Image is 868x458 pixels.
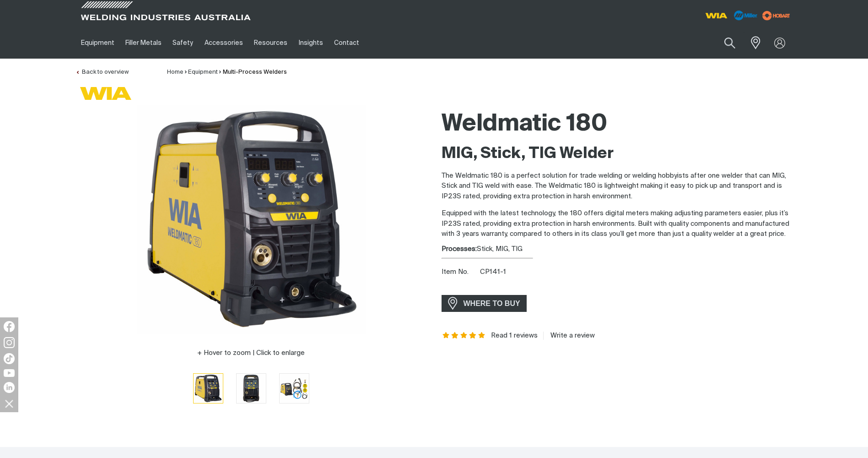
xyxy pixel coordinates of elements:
[442,109,793,139] h1: Weldmatic 180
[442,244,793,255] div: Stick, MIG, TIG
[75,27,614,59] nav: Main
[120,27,167,59] a: Filler Metals
[714,32,745,54] button: Search products
[75,69,129,75] a: Back to overview of Multi-Process Welders
[279,373,309,403] button: Go to slide 3
[480,268,506,275] span: CP141-1
[293,27,328,59] a: Insights
[4,321,15,332] img: Facebook
[702,32,745,54] input: Product name or item number...
[199,27,248,59] a: Accessories
[1,396,17,411] img: hide socials
[442,245,477,252] strong: Processes:
[760,9,793,22] img: miller
[4,369,15,377] img: YouTube
[194,374,223,403] img: Weldmatic 180
[237,374,266,403] img: Weldmatic 180
[4,337,15,348] img: Instagram
[442,208,793,240] p: Equipped with the latest technology, the 180 offers digital meters making adjusting parameters ea...
[75,27,120,59] a: Equipment
[248,27,293,59] a: Resources
[442,333,486,339] span: Rating: 5
[236,373,266,403] button: Go to slide 2
[491,332,538,340] a: Read 1 reviews
[137,105,366,334] img: Weldmatic 180
[192,348,310,359] button: Hover to zoom | Click to enlarge
[442,144,793,164] h2: MIG, Stick, TIG Welder
[458,296,526,311] span: WHERE TO BUY
[167,27,199,59] a: Safety
[193,373,223,403] button: Go to slide 1
[442,171,793,202] p: The Weldmatic 180 is a perfect solution for trade welding or welding hobbyists after one welder t...
[442,295,527,312] a: WHERE TO BUY
[167,69,183,75] a: Home
[280,374,309,403] img: Weldmatic 180
[543,332,595,340] a: Write a review
[329,27,365,59] a: Contact
[4,353,15,364] img: TikTok
[223,69,287,75] a: Multi-Process Welders
[167,68,287,77] nav: Breadcrumb
[4,382,15,393] img: LinkedIn
[442,267,479,278] span: Item No.
[188,69,218,75] a: Equipment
